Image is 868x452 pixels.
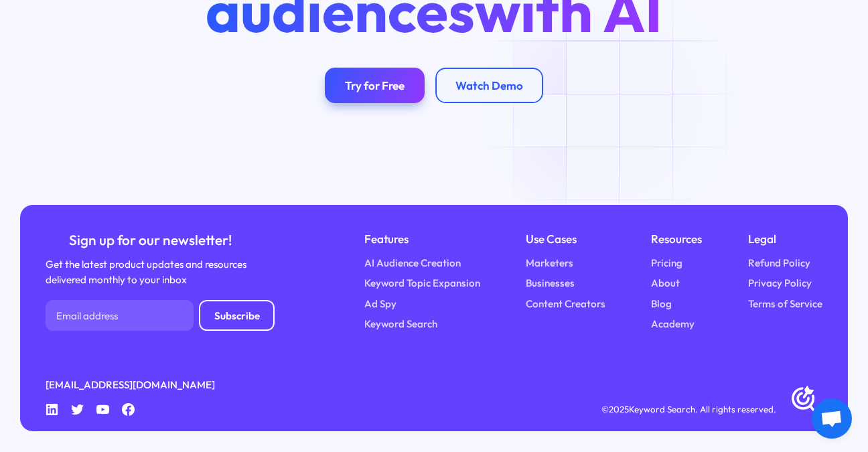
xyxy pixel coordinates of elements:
a: Watch Demo [435,68,544,103]
a: Terms of Service [748,297,822,312]
a: Try for Free [325,68,425,103]
span: 2025 [609,404,629,415]
a: Content Creators [526,297,605,312]
div: Features [364,230,480,248]
div: Try for Free [345,78,405,92]
a: Keyword Search [364,317,437,332]
div: Use Cases [526,230,605,248]
div: Legal [748,230,822,248]
a: Ad Spy [364,297,396,312]
a: Privacy Policy [748,276,812,291]
input: Email address [46,300,194,331]
a: Pricing [651,256,682,271]
div: Get the latest product updates and resources delivered monthly to your inbox [46,257,255,288]
input: Subscribe [199,300,275,331]
a: Businesses [526,276,575,291]
a: Keyword Topic Expansion [364,276,480,291]
a: Open chat [812,398,852,439]
a: Refund Policy [748,256,810,271]
a: AI Audience Creation [364,256,461,271]
form: Newsletter Form [46,300,275,331]
div: Resources [651,230,702,248]
div: Watch Demo [455,78,523,92]
a: Marketers [526,256,573,271]
div: © Keyword Search. All rights reserved. [601,402,776,417]
div: Sign up for our newsletter! [46,230,255,249]
a: Academy [651,317,695,332]
a: About [651,276,680,291]
a: [EMAIL_ADDRESS][DOMAIN_NAME] [46,378,215,393]
a: Blog [651,297,672,312]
